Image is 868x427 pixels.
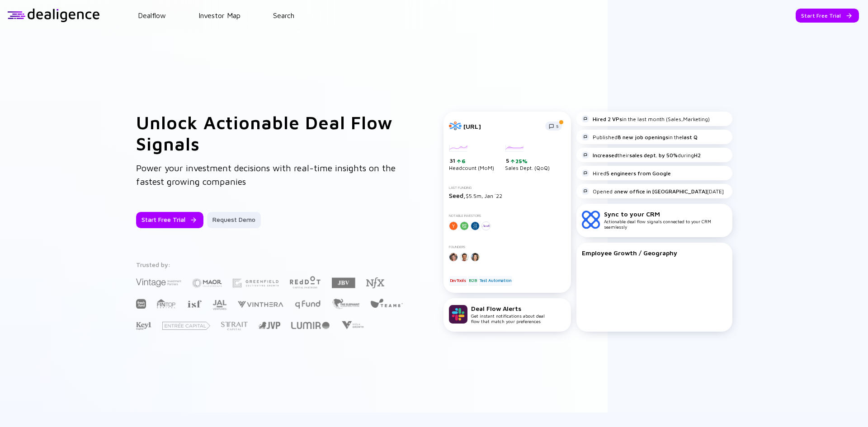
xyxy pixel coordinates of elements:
[162,322,210,330] img: Entrée Capital
[136,277,181,288] img: Vintage Investment Partners
[604,210,727,230] div: Actionable deal flow signals connected to your CRM seamlessly
[273,11,294,19] a: Search
[506,157,550,164] div: 5
[136,261,405,268] div: Trusted by:
[796,9,859,23] button: Start Free Trial
[136,163,396,187] span: Power your investment decisions with real-time insights on the fastest growing companies
[366,277,384,288] img: NFX
[291,322,330,329] img: Lumir Ventures
[192,276,222,291] img: Maor Investments
[449,276,467,285] div: DevTools
[582,169,671,177] div: Hired
[449,192,466,199] span: Seed,
[138,11,166,19] a: Dealflow
[332,277,355,289] img: JBV Capital
[582,151,701,159] div: their during
[617,188,707,195] strong: new office in [GEOGRAPHIC_DATA]
[332,299,359,309] img: The Elephant
[582,188,724,195] div: Opened a [DATE]
[449,245,566,249] div: Founders
[463,122,540,130] div: [URL]
[604,210,727,218] div: Sync to your CRM
[187,300,202,308] img: Israel Secondary Fund
[450,157,494,164] div: 31
[237,300,283,309] img: Vinthera
[212,300,226,310] img: JAL Ventures
[593,116,622,122] strong: Hired 2 VPs
[157,299,176,309] img: FINTOP Capital
[449,145,494,171] div: Headcount (MoM)
[629,152,678,159] strong: sales dept. by 50%
[582,133,698,141] div: Published in the
[340,321,364,329] img: Viola Growth
[514,158,528,164] div: 25%
[207,212,261,228] button: Request Demo
[221,322,248,330] img: Strait Capital
[505,145,550,171] div: Sales Dept. (QoQ)
[468,276,477,285] div: B2B
[593,152,618,159] strong: Increased
[449,186,566,190] div: Last Funding
[449,192,566,199] div: $5.5m, Jan `22
[694,152,701,159] strong: H2
[449,214,566,218] div: Notable Investors
[582,249,727,257] div: Employee Growth / Geography
[471,305,545,324] div: Get instant notifications about deal flow that match your preferences
[198,11,241,19] a: Investor Map
[582,115,710,122] div: in the last month (Sales,Marketing)
[479,276,512,285] div: Test Automation
[618,134,668,141] strong: 8 new job openings
[294,299,321,310] img: Q Fund
[606,170,671,177] strong: 5 engineers from Google
[136,212,203,228] button: Start Free Trial
[370,298,403,308] img: Team8
[233,279,278,287] img: Greenfield Partners
[461,158,466,164] div: 6
[136,322,151,330] img: Key1 Capital
[471,305,545,312] div: Deal Flow Alerts
[682,134,698,141] strong: last Q
[289,274,321,289] img: Red Dot Capital Partners
[259,322,280,329] img: Jerusalem Venture Partners
[136,112,407,154] h1: Unlock Actionable Deal Flow Signals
